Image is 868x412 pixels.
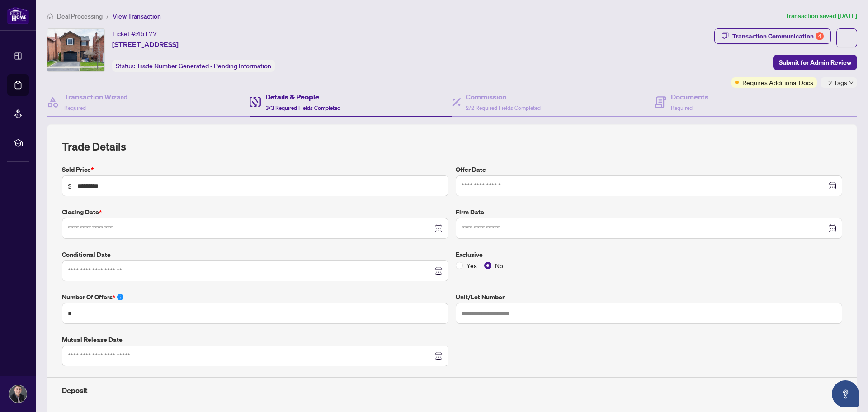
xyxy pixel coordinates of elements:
label: Conditional Date [62,250,448,260]
label: Closing Date [62,207,448,217]
div: 4 [816,32,824,40]
button: Open asap [832,380,859,407]
span: down [849,81,854,85]
span: ellipsis [844,35,850,41]
span: Yes [463,260,481,270]
span: Requires Additional Docs [742,77,813,87]
li: / [106,11,109,21]
span: home [47,13,53,19]
h4: Transaction Wizard [64,91,128,102]
label: Unit/Lot Number [456,292,842,302]
span: Required [671,104,693,111]
span: View Transaction [113,12,161,20]
label: Exclusive [456,250,842,260]
label: Offer Date [456,165,842,175]
h4: Commission [466,91,541,102]
span: +2 Tags [824,77,847,88]
h2: Trade Details [62,139,842,154]
label: Number of offers [62,292,448,302]
img: logo [7,7,29,24]
span: Trade Number Generated - Pending Information [137,62,271,70]
label: Firm Date [456,207,842,217]
img: IMG-W12215131_1.jpg [47,29,104,71]
label: Mutual Release Date [62,335,448,345]
span: No [491,260,507,270]
h4: Deposit [62,385,842,396]
article: Transaction saved [DATE] [785,11,857,21]
span: Submit for Admin Review [779,55,851,70]
h4: Documents [671,91,708,102]
button: Transaction Communication4 [714,28,831,44]
span: $ [68,181,72,191]
label: Sold Price [62,165,448,175]
h4: Details & People [265,91,340,102]
img: Profile Icon [9,385,27,403]
button: Submit for Admin Review [773,55,857,70]
span: 45177 [137,30,157,38]
div: Transaction Communication [732,29,824,43]
span: [STREET_ADDRESS] [112,39,179,50]
span: 3/3 Required Fields Completed [265,104,340,111]
span: Required [64,104,86,111]
span: Deal Processing [57,12,103,20]
span: info-circle [117,294,123,300]
div: Status: [112,60,275,72]
div: Ticket #: [112,28,157,39]
span: 2/2 Required Fields Completed [466,104,541,111]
